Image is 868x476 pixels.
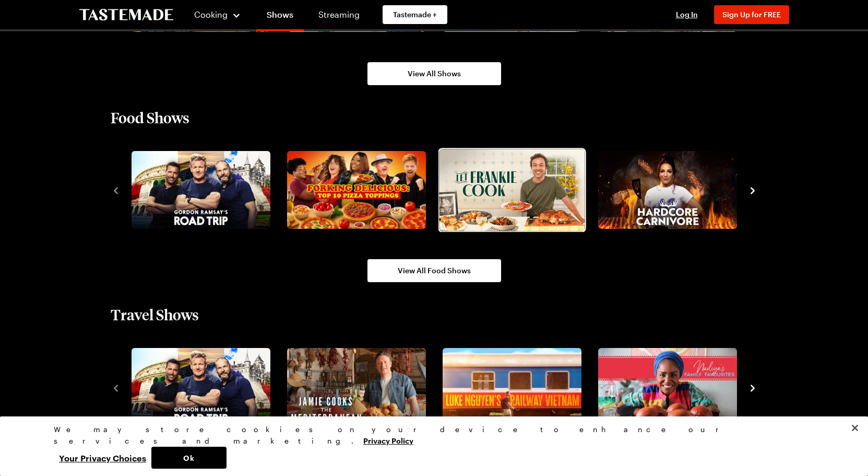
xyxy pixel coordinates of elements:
button: Your Privacy Choices [54,447,151,469]
a: View All Food Shows [367,259,501,282]
span: Tastemade + [393,9,437,20]
img: Hardcore Carnivore [598,151,737,229]
button: navigate to next item [747,183,758,196]
div: 3 / 10 [438,148,594,233]
span: Log In [676,10,698,19]
a: View All Shows [367,62,501,85]
a: Luke Nguyen's Railway Vietnam [441,348,579,426]
a: Tastemade + [383,5,447,24]
h2: Food Shows [111,108,189,127]
img: Forking Delicious: Top 10 Pizza Toppings [287,151,426,229]
img: Gordon Ramsay's Road Trip [132,151,270,229]
button: Ok [151,447,227,469]
button: navigate to previous item [111,381,121,393]
div: 1 / 10 [127,345,283,429]
img: Jamie Oliver Cooks the Mediterranean [287,348,426,426]
div: 2 / 10 [283,148,438,233]
span: View All Shows [408,68,461,79]
div: 4 / 10 [594,345,750,429]
a: Let Frankie Cook [441,151,579,229]
span: Cooking [194,9,228,19]
img: Nadiya's Family Favourites [598,348,737,426]
button: navigate to next item [747,381,758,393]
div: 3 / 10 [438,345,594,429]
a: Shows [256,2,304,31]
button: Log In [666,9,708,20]
div: 4 / 10 [594,148,750,233]
a: More information about your privacy, opens in a new tab [363,435,413,445]
button: Cooking [194,2,242,27]
div: 1 / 10 [127,148,283,233]
h2: Travel Shows [111,305,199,324]
span: Sign Up for FREE [722,10,781,19]
a: Nadiya's Family Favourites [596,348,735,426]
button: navigate to previous item [111,183,121,196]
span: View All Food Shows [398,265,471,276]
img: Let Frankie Cook [439,149,585,231]
div: Privacy [54,424,805,469]
div: We may store cookies on your device to enhance our services and marketing. [54,424,805,447]
a: Gordon Ramsay's Road Trip [129,348,268,426]
a: To Tastemade Home Page [79,9,173,21]
a: Hardcore Carnivore [596,151,735,229]
a: Forking Delicious: Top 10 Pizza Toppings [285,151,424,229]
a: Gordon Ramsay's Road Trip [129,151,268,229]
a: Jamie Oliver Cooks the Mediterranean [285,348,424,426]
div: 2 / 10 [283,345,438,429]
button: Close [843,416,866,439]
img: Gordon Ramsay's Road Trip [132,348,270,426]
img: Luke Nguyen's Railway Vietnam [443,348,581,426]
button: Sign Up for FREE [714,5,789,24]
